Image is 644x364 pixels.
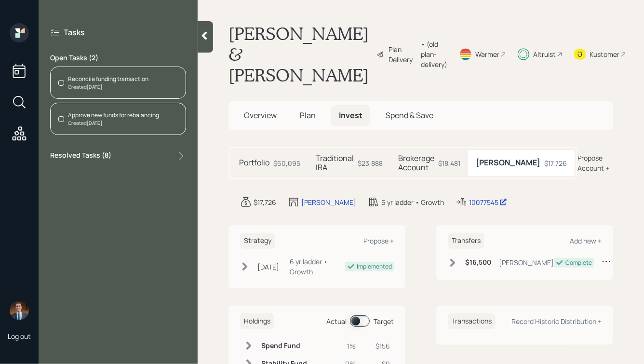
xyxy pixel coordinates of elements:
[511,317,602,326] div: Record Historic Distribution +
[8,332,31,341] div: Log out
[316,154,354,172] h5: Traditional IRA
[68,120,159,127] div: Created [DATE]
[257,262,279,272] div: [DATE]
[10,301,29,320] img: hunter_neumayer.jpg
[469,197,507,207] div: 10077545
[475,49,499,59] div: Warmer
[476,158,540,167] h5: [PERSON_NAME]
[421,39,447,69] div: • (old plan-delivery)
[68,75,148,83] div: Reconcile funding transaction
[590,49,619,59] div: Kustomer
[363,236,394,245] div: Propose +
[565,258,592,267] div: Complete
[374,316,394,326] div: Target
[240,233,275,249] h6: Strategy
[339,110,362,121] span: Invest
[367,341,390,351] div: $156
[357,262,392,271] div: Implemented
[341,341,356,351] div: 1%
[50,150,111,162] label: Resolved Tasks ( 8 )
[244,110,277,121] span: Overview
[389,44,416,65] div: Plan Delivery
[577,153,613,173] div: Propose Account +
[448,233,484,249] h6: Transfers
[240,313,274,329] h6: Holdings
[499,257,554,268] div: [PERSON_NAME]
[398,154,434,172] h5: Brokerage Account
[326,316,347,326] div: Actual
[290,256,345,277] div: 6 yr ladder • Growth
[254,197,276,207] div: $17,726
[570,236,602,245] div: Add new +
[301,197,356,207] div: [PERSON_NAME]
[533,49,556,59] div: Altruist
[386,110,433,121] span: Spend & Save
[239,158,269,167] h5: Portfolio
[358,158,383,168] div: $23,888
[273,158,300,168] div: $60,095
[64,27,85,38] label: Tasks
[381,197,444,207] div: 6 yr ladder • Growth
[228,23,369,86] h1: [PERSON_NAME] & [PERSON_NAME]
[68,111,159,120] div: Approve new funds for rebalancing
[448,313,496,329] h6: Transactions
[50,53,186,63] label: Open Tasks ( 2 )
[68,83,148,91] div: Created [DATE]
[261,342,307,350] h6: Spend Fund
[300,110,316,121] span: Plan
[544,158,567,168] div: $17,726
[465,258,491,267] h6: $16,500
[438,158,460,168] div: $18,481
